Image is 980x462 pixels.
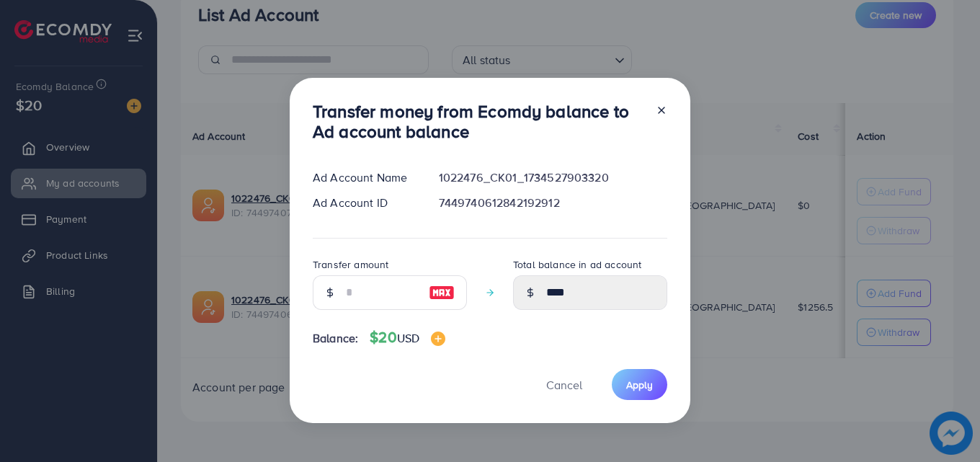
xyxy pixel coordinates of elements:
[431,332,445,346] img: image
[427,169,679,186] div: 1022476_CK01_1734527903320
[528,369,600,400] button: Cancel
[612,369,667,400] button: Apply
[626,378,653,392] span: Apply
[313,101,644,143] h3: Transfer money from Ecomdy balance to Ad account balance
[301,195,427,211] div: Ad Account ID
[370,329,445,347] h4: $20
[313,257,388,272] label: Transfer amount
[513,257,641,272] label: Total balance in ad account
[397,330,419,346] span: USD
[546,377,582,393] span: Cancel
[427,195,679,211] div: 7449740612842192912
[313,330,358,347] span: Balance:
[429,284,455,301] img: image
[301,169,427,186] div: Ad Account Name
